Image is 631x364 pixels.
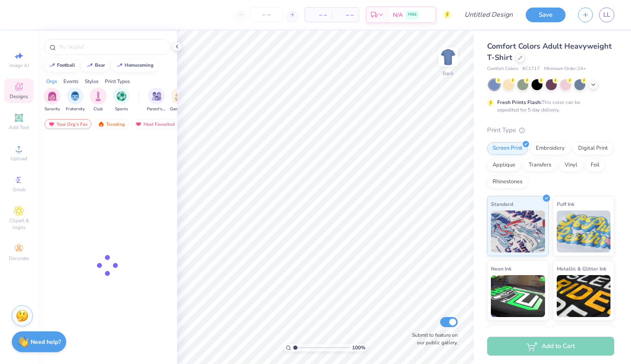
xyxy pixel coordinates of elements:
img: Sorority Image [47,91,57,101]
span: Comfort Colors [487,65,518,73]
img: Metallic & Glitter Ink [557,275,611,317]
div: Applique [487,159,521,172]
input: Try "Alpha" [58,43,165,51]
img: Neon Ink [491,275,545,317]
img: Parent's Weekend Image [152,91,162,101]
button: bear [82,59,109,72]
div: filter for Sports [113,88,130,112]
span: Neon Ink [491,264,511,273]
span: – – [310,10,327,19]
div: filter for Sorority [44,88,60,112]
img: Puff Ink [557,211,611,252]
img: Game Day Image [175,91,185,101]
img: Back [440,49,456,65]
span: Upload [10,155,27,162]
div: This color can be expedited for 5 day delivery. [497,99,600,114]
span: Minimum Order: 24 + [544,65,586,73]
img: Sports Image [117,91,126,101]
div: filter for Parent's Weekend [147,88,166,112]
div: Your Org's Fav [44,119,91,129]
div: Events [63,78,78,85]
div: homecoming [125,63,154,68]
span: 100 % [352,344,365,351]
span: Parent's Weekend [147,106,166,112]
span: N/A [393,10,403,19]
img: trend_line.gif [116,63,123,68]
div: Vinyl [559,159,583,172]
span: Metallic & Glitter Ink [557,264,606,273]
a: LL [599,8,614,22]
span: Clipart & logos [4,217,34,231]
img: trend_line.gif [86,63,93,68]
div: Print Type [487,125,614,135]
button: homecoming [112,59,157,72]
div: Styles [85,78,99,85]
span: Decorate [9,255,29,262]
span: Fraternity [66,106,85,112]
span: FREE [408,12,417,18]
span: Puff Ink [557,200,574,208]
span: Image AI [9,62,29,69]
span: Standard [491,200,513,208]
img: trend_line.gif [49,63,55,68]
button: filter button [66,88,85,112]
span: Greek [13,186,26,193]
button: filter button [90,88,107,112]
span: Sports [115,106,128,112]
img: trending.gif [98,121,104,127]
div: Trending [94,119,129,129]
span: – – [337,10,354,19]
span: # C1717 [522,65,540,73]
button: filter button [113,88,130,112]
span: Designs [10,93,28,100]
span: Comfort Colors Adult Heavyweight T-Shirt [487,41,612,62]
div: bear [95,63,105,68]
span: Sorority [44,106,60,112]
button: filter button [170,88,189,112]
div: Rhinestones [487,176,528,188]
button: football [44,59,79,72]
img: Standard [491,211,545,252]
div: Most Favorited [131,119,179,129]
button: filter button [44,88,60,112]
div: Screen Print [487,142,528,155]
img: most_fav.gif [135,121,142,127]
div: Back [443,70,454,77]
div: Orgs [46,78,57,85]
div: Print Types [105,78,130,85]
div: Digital Print [573,142,613,155]
div: football [57,63,75,68]
button: filter button [147,88,166,112]
div: filter for Club [90,88,107,112]
div: Transfers [523,159,557,172]
span: Club [94,106,103,112]
img: Fraternity Image [70,91,80,101]
button: Save [526,8,566,22]
strong: Fresh Prints Flash: [497,99,542,106]
label: Submit to feature on our public gallery. [407,331,458,346]
input: Untitled Design [458,6,519,23]
div: filter for Game Day [170,88,189,112]
span: Add Text [9,124,29,131]
span: Game Day [170,106,189,112]
img: most_fav.gif [48,121,55,127]
strong: Need help? [31,338,61,346]
div: filter for Fraternity [66,88,85,112]
img: Club Image [94,91,103,101]
input: – – [250,7,283,22]
div: Embroidery [530,142,570,155]
span: LL [603,10,610,20]
div: Foil [585,159,605,172]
